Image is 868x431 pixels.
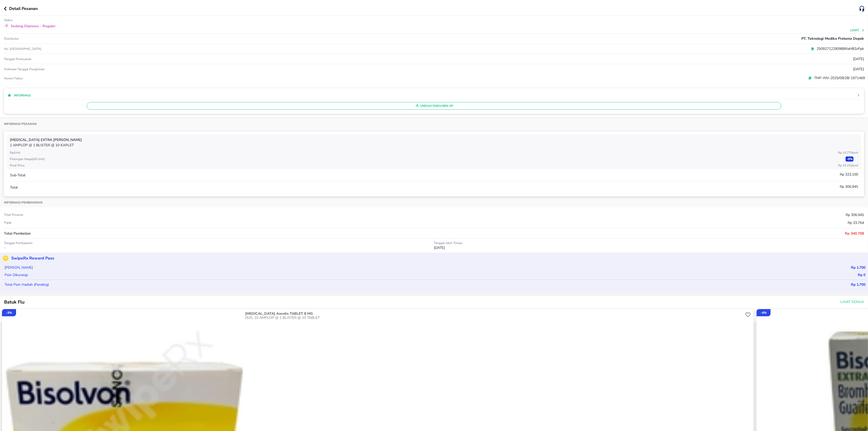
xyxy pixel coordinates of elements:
p: Rp 1.700 [851,265,865,270]
p: - 5 % [846,156,854,162]
p: Informasi [14,93,31,98]
p: [DATE] [853,56,864,62]
p: Perkiraan Tanggal Pengiriman [4,67,45,71]
p: DUS, 10 AMPLOP @ 1 BLISTER @ 10 TABLET [245,316,744,320]
p: [MEDICAL_DATA] EXTRA [PERSON_NAME] [10,137,858,142]
p: Pajak [4,221,11,225]
span: Unduh Dokumen SP [89,103,779,109]
p: Rp 0 [858,272,865,278]
button: Informasi [8,93,31,98]
p: Rp 10.232 [838,163,858,168]
span: / Unit [852,151,858,155]
p: Potongan harga ( 30 Unit ) [10,157,45,161]
p: Rp 340.708 [845,231,864,236]
p: TMP-INV-2025/09/28/ 1971469 [812,75,865,81]
p: Sub-Total [10,173,25,178]
p: Final Price [10,163,24,168]
p: 25092712290989RaM83zPpk [814,46,864,51]
p: Tanggal Jatuh Tempo [434,241,864,245]
p: Total pesanan [4,213,23,217]
p: Rp 306.945 [846,212,864,218]
p: Tanggal Pembayaran [4,241,434,245]
p: - 3 % [6,310,12,315]
p: Rp 323.100 [840,172,858,177]
p: Detail Pesanan [9,6,38,12]
button: Unduh Dokumen SP [87,102,781,110]
p: [DATE] [434,245,864,250]
p: [MEDICAL_DATA] Aventis TABLET 8 MG [245,312,743,316]
button: Lihat Semua [838,297,865,307]
p: Rp 1.700 [851,282,865,287]
p: Distributor [4,37,19,41]
p: Total [10,185,18,190]
p: Informasi Pesanan [4,122,37,126]
p: Rp/Unit [10,150,20,155]
p: Nomor faktur [4,76,291,80]
p: - 4 % [761,310,767,315]
p: Total Pembelian [4,231,31,236]
p: Rp 10.770 [838,150,858,155]
p: Tanggal pemesanan [4,57,32,61]
p: PT. Teknologi Medika Pratama Depok [801,36,864,41]
button: Lihat [850,28,865,32]
p: [DATE] [853,66,864,72]
p: Sedang diproses - Reguler [11,23,55,29]
p: SwipeRx Reward Pass [9,255,54,261]
span: / Unit [852,163,858,167]
p: Total Poin Hadiah (Pending) [3,282,49,287]
p: Rp 33.764 [848,220,864,225]
span: Lihat Semua [840,299,864,305]
p: No. [GEOGRAPHIC_DATA] [4,47,291,51]
p: Rp 306.945 [840,184,858,189]
p: - [4,245,434,250]
p: Status [4,18,13,22]
p: 1 AMPLOP @ 1 BLISTER @ 10 KAPLET [10,142,858,148]
p: Poin Dikurangi [3,272,28,278]
p: Informasi pembayaran [4,200,42,205]
p: [PERSON_NAME] [3,265,33,270]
